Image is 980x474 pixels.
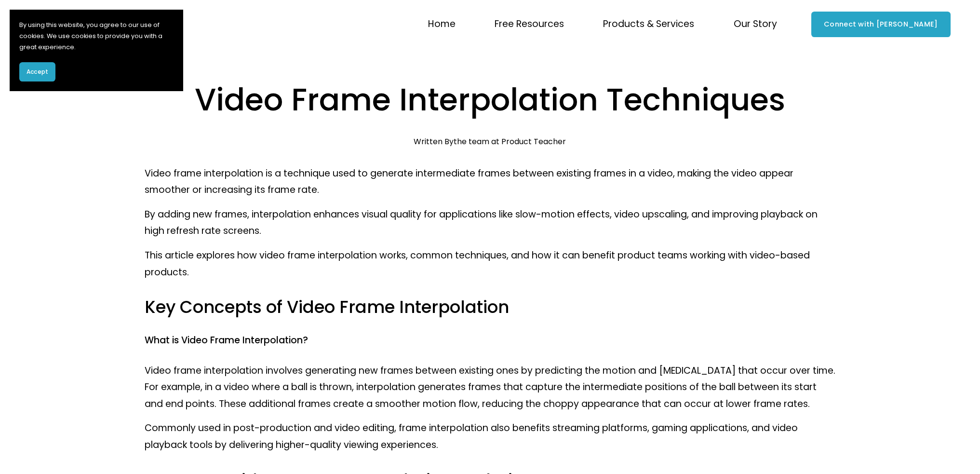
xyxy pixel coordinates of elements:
[145,206,835,240] p: By adding new frames, interpolation enhances visual quality for applications like slow-motion eff...
[19,62,55,81] button: Accept
[414,137,566,146] div: Written By
[495,16,564,33] span: Free Resources
[10,10,183,91] section: Cookie banner
[19,19,174,53] p: By using this website, you agree to our use of cookies. We use cookies to provide you with a grea...
[454,136,566,147] a: the team at Product Teacher
[734,15,777,33] a: folder dropdown
[603,15,694,33] a: folder dropdown
[145,296,835,319] h3: Key Concepts of Video Frame Interpolation
[145,78,835,122] h1: Video Frame Interpolation Techniques
[811,12,951,37] a: Connect with [PERSON_NAME]
[145,363,835,413] p: Video frame interpolation involves generating new frames between existing ones by predicting the ...
[27,68,48,76] span: Accept
[145,247,835,281] p: This article explores how video frame interpolation works, common techniques, and how it can bene...
[145,165,835,199] p: Video frame interpolation is a technique used to generate intermediate frames between existing fr...
[428,15,456,33] a: Home
[734,16,777,33] span: Our Story
[145,420,835,453] p: Commonly used in post-production and video editing, frame interpolation also benefits streaming p...
[145,334,835,347] h4: What is Video Frame Interpolation?
[603,16,694,33] span: Products & Services
[495,15,564,33] a: folder dropdown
